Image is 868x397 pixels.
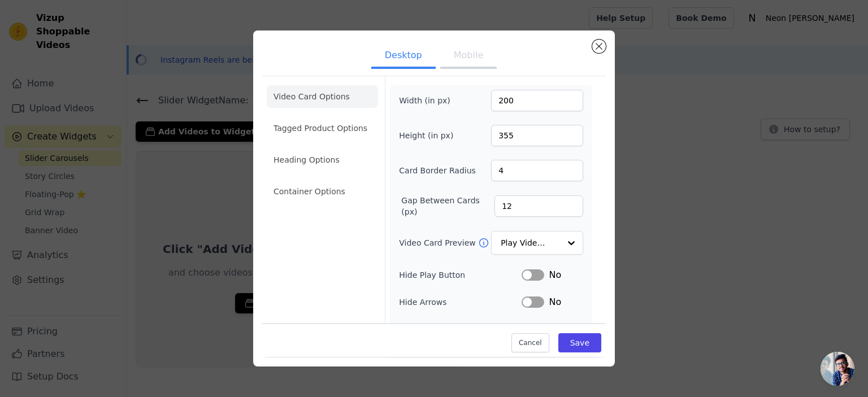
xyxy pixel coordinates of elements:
[440,44,497,69] button: Mobile
[399,95,461,106] label: Width (in px)
[267,117,378,139] li: Tagged Product Options
[511,334,549,353] button: Cancel
[821,352,854,386] div: चैट खोलें
[549,295,561,309] span: No
[399,165,476,176] label: Card Border Radius
[267,85,378,108] li: Video Card Options
[267,180,378,203] li: Container Options
[267,149,378,171] li: Heading Options
[401,195,494,217] label: Gap Between Cards (px)
[558,334,601,353] button: Save
[399,269,522,281] label: Hide Play Button
[399,322,510,345] label: Remove Video Card Shadow
[592,40,606,53] button: Close modal
[399,237,478,248] label: Video Card Preview
[371,44,436,69] button: Desktop
[549,268,561,282] span: No
[399,130,461,141] label: Height (in px)
[399,296,522,308] label: Hide Arrows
